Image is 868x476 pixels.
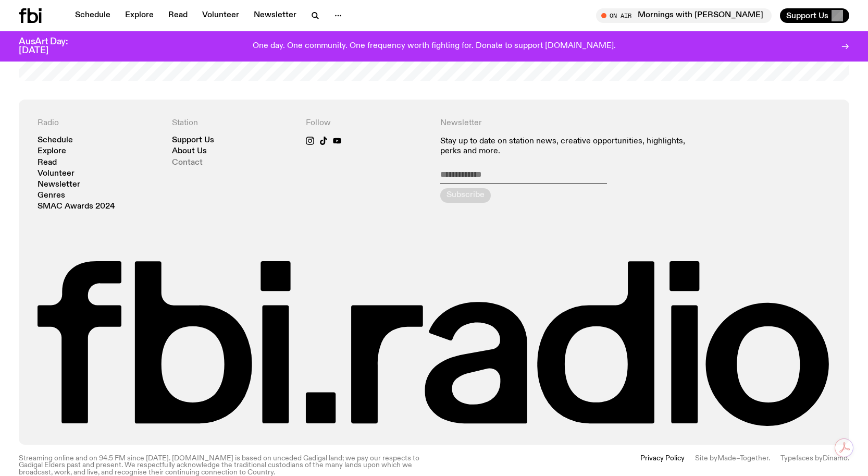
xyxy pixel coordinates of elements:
a: Genres [38,192,65,200]
a: Schedule [69,8,117,23]
p: One day. One community. One frequency worth fighting for. Donate to support [DOMAIN_NAME]. [253,42,616,51]
span: Site by [695,455,717,462]
span: Support Us [786,11,828,20]
h3: AusArt Day: [DATE] [19,38,85,55]
button: Support Us [780,8,849,23]
span: . [768,455,770,462]
span: Typefaces by [780,455,823,462]
p: Stay up to date on station news, creative opportunities, highlights, perks and more. [440,137,696,156]
a: Schedule [38,137,73,144]
a: Newsletter [247,8,303,23]
h4: Station [172,118,294,128]
a: Explore [119,8,160,23]
a: Support Us [172,137,214,144]
a: Volunteer [38,170,75,178]
a: Volunteer [196,8,245,23]
button: Subscribe [440,188,491,203]
a: Read [38,159,57,167]
a: Read [162,8,194,23]
a: Made–Together [717,455,768,462]
a: Contact [172,159,203,167]
a: Explore [38,148,66,155]
a: Privacy Policy [640,455,685,476]
h4: Follow [306,118,428,128]
p: Streaming online and on 94.5 FM since [DATE]. [DOMAIN_NAME] is based on unceded Gadigal land; we ... [19,455,428,476]
a: Newsletter [38,181,80,189]
span: . [848,455,849,462]
a: About Us [172,148,207,155]
h4: Newsletter [440,118,696,128]
a: SMAC Awards 2024 [38,203,115,211]
h4: Radio [38,118,159,128]
a: Dinamo [823,455,848,462]
button: On AirMornings with [PERSON_NAME] [596,8,772,23]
